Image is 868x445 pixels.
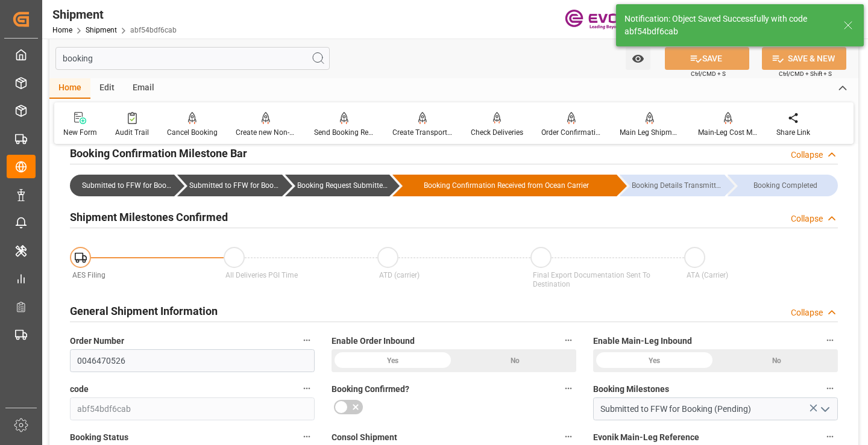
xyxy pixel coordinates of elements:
[779,69,832,78] span: Ctrl/CMD + Shift + S
[822,381,838,396] button: Booking Milestones
[72,271,105,279] span: AES Filing
[86,26,117,34] a: Shipment
[225,271,298,279] span: All Deliveries PGI Time
[791,307,823,319] div: Collapse
[392,175,617,196] div: Booking Confirmation Received from Ocean Carrier
[332,431,397,444] span: Consol Shipment
[728,175,838,196] div: Booking Completed
[299,429,315,444] button: Booking Status
[167,127,218,138] div: Cancel Booking
[715,349,838,372] div: No
[392,127,453,138] div: Create Transport Unit
[561,381,576,396] button: Booking Confirmed?
[620,127,680,138] div: Main Leg Shipment
[124,78,163,99] div: Email
[791,213,823,225] div: Collapse
[561,429,576,444] button: Consol Shipment
[740,175,832,196] div: Booking Completed
[776,127,810,138] div: Share Link
[632,175,724,196] div: Booking Details Transmitted to SAP
[533,271,650,288] span: Final Export Documentation Sent To Destination
[52,5,177,23] div: Shipment
[565,9,643,30] img: Evonik-brand-mark-Deep-Purple-RGB.jpeg_1700498283.jpeg
[665,47,749,70] button: SAVE
[471,127,523,138] div: Check Deliveries
[541,127,602,138] div: Order Confirmation
[63,127,97,138] div: New Form
[620,175,724,196] div: Booking Details Transmitted to SAP
[822,332,838,348] button: Enable Main-Leg Inbound
[189,175,281,196] div: Submitted to FFW for Booking
[816,400,834,419] button: open menu
[698,127,758,138] div: Main-Leg Cost Message
[404,175,608,196] div: Booking Confirmation Received from Ocean Carrier
[332,335,415,347] span: Enable Order Inbound
[177,175,281,196] div: Submitted to FFW for Booking
[593,383,669,396] span: Booking Milestones
[762,47,846,70] button: SAVE & NEW
[90,78,124,99] div: Edit
[299,332,315,348] button: Order Number
[70,145,247,161] h2: Booking Confirmation Milestone Bar
[70,175,174,196] div: Submitted to FFW for Booking (Pending)
[822,429,838,444] button: Evonik Main-Leg Reference
[299,381,315,396] button: code
[691,69,726,78] span: Ctrl/CMD + S
[791,149,823,161] div: Collapse
[70,303,218,319] h2: General Shipment Information
[52,26,72,34] a: Home
[297,175,389,196] div: Booking Request Submitted to Ocean Carrier
[593,349,715,372] div: Yes
[55,47,330,70] input: Search Fields
[115,127,149,138] div: Audit Trail
[561,332,576,348] button: Enable Order Inbound
[49,78,90,99] div: Home
[332,383,409,396] span: Booking Confirmed?
[70,209,228,225] h2: Shipment Milestones Confirmed
[70,383,89,396] span: code
[82,175,174,196] div: Submitted to FFW for Booking (Pending)
[285,175,389,196] div: Booking Request Submitted to Ocean Carrier
[70,335,124,347] span: Order Number
[332,349,454,372] div: Yes
[314,127,374,138] div: Send Booking Request To ABS
[70,431,128,444] span: Booking Status
[593,335,692,347] span: Enable Main-Leg Inbound
[624,13,832,38] div: Notification: Object Saved Successfully with code abf54bdf6cab
[687,271,728,279] span: ATA (Carrier)
[626,47,650,70] button: open menu
[236,127,296,138] div: Create new Non-Conformance
[454,349,576,372] div: No
[593,431,699,444] span: Evonik Main-Leg Reference
[379,271,420,279] span: ATD (carrier)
